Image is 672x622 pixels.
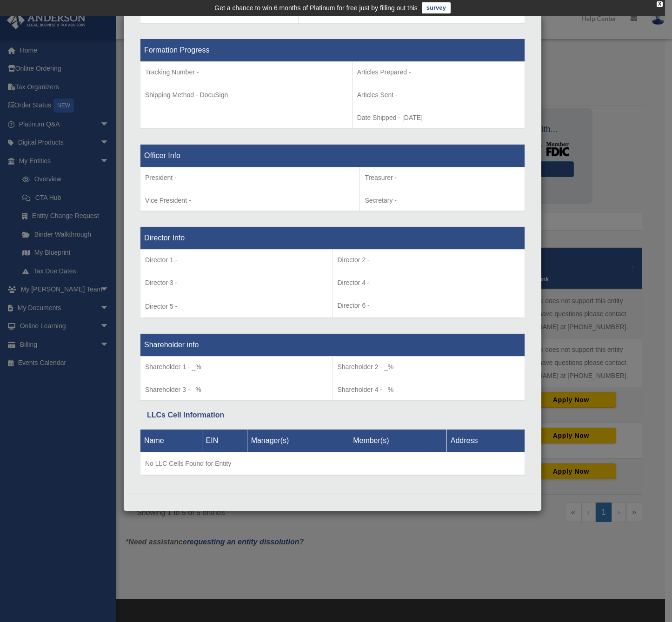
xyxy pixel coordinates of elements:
[145,361,328,373] p: Shareholder 1 - _%
[338,300,520,311] p: Director 6 -
[338,384,520,396] p: Shareholder 4 - _%
[357,66,520,78] p: Articles Prepared -
[365,195,520,206] p: Secretary -
[657,1,663,7] div: close
[247,429,349,452] th: Manager(s)
[140,334,525,357] th: Shareholder info
[145,277,328,289] p: Director 3 -
[140,429,202,452] th: Name
[140,227,525,250] th: Director Info
[357,112,520,124] p: Date Shipped - [DATE]
[145,254,328,266] p: Director 1 -
[145,89,347,101] p: Shipping Method - DocuSign
[338,254,520,266] p: Director 2 -
[140,39,525,62] th: Formation Progress
[145,384,328,396] p: Shareholder 3 - _%
[357,89,520,101] p: Articles Sent -
[349,429,447,452] th: Member(s)
[145,195,355,206] p: Vice President -
[365,172,520,184] p: Treasurer -
[147,409,518,422] div: LLCs Cell Information
[422,2,451,13] a: survey
[145,66,347,78] p: Tracking Number -
[140,144,525,167] th: Officer Info
[214,2,418,13] div: Get a chance to win 6 months of Platinum for free just by filling out this
[140,452,525,475] td: No LLC Cells Found for Entity
[202,429,247,452] th: EIN
[140,250,333,318] td: Director 5 -
[145,172,355,184] p: President -
[338,277,520,289] p: Director 4 -
[446,429,525,452] th: Address
[338,361,520,373] p: Shareholder 2 - _%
